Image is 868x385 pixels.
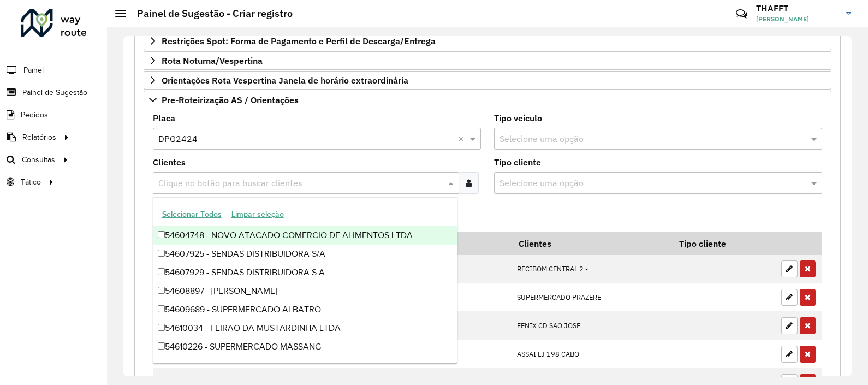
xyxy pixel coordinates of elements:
[22,132,56,143] span: Relatórios
[756,3,838,14] h3: THAFFT
[162,37,436,45] span: Restrições Spot: Forma de Pagamento e Perfil de Descarga/Entrega
[144,32,831,50] a: Restrições Spot: Forma de Pagamento e Perfil de Descarga/Entrega
[512,232,672,255] th: Clientes
[22,154,55,165] span: Consultas
[157,206,227,223] button: Selecionar Todos
[730,2,753,26] a: Contato Rápido
[153,282,457,300] div: 54608897 - [PERSON_NAME]
[227,206,289,223] button: Limpar seleção
[494,111,542,125] label: Tipo veículo
[153,319,457,337] div: 54610034 - FEIRAO DA MUSTARDINHA LTDA
[512,340,672,368] td: ASSAI LJ 198 CABO
[153,111,175,125] label: Placa
[162,56,263,65] span: Rota Noturna/Vespertina
[494,156,541,169] label: Tipo cliente
[144,51,831,70] a: Rota Noturna/Vespertina
[153,356,457,375] div: 54610722 - Praso Rec
[512,283,672,311] td: SUPERMERCADO PRAZERE
[512,255,672,283] td: RECIBOM CENTRAL 2 -
[153,300,457,319] div: 54609689 - SUPERMERCADO ALBATRO
[126,8,293,20] h2: Painel de Sugestão - Criar registro
[162,76,408,85] span: Orientações Rota Vespertina Janela de horário extraordinária
[144,91,831,109] a: Pre-Roteirização AS / Orientações
[512,311,672,340] td: FENIX CD SAO JOSE
[153,245,457,263] div: 54607925 - SENDAS DISTRIBUIDORA S/A
[162,96,299,104] span: Pre-Roteirização AS / Orientações
[153,226,457,245] div: 54604748 - NOVO ATACADO COMERCIO DE ALIMENTOS LTDA
[153,263,457,282] div: 54607929 - SENDAS DISTRIBUIDORA S A
[458,132,467,145] span: Clear all
[671,232,775,255] th: Tipo cliente
[153,197,457,364] ng-dropdown-panel: Options list
[21,176,41,188] span: Tático
[21,109,48,121] span: Pedidos
[22,87,87,98] span: Painel de Sugestão
[144,71,831,90] a: Orientações Rota Vespertina Janela de horário extraordinária
[23,64,44,76] span: Painel
[153,337,457,356] div: 54610226 - SUPERMERCADO MASSANG
[153,156,186,169] label: Clientes
[756,14,838,24] span: [PERSON_NAME]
